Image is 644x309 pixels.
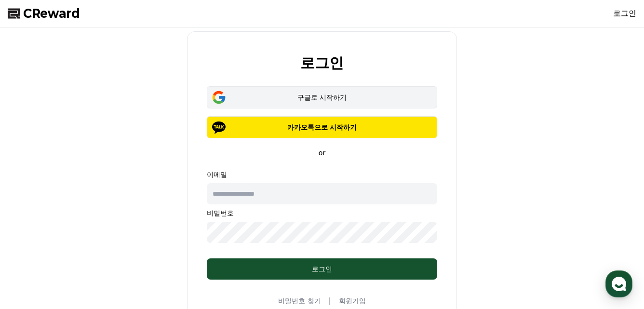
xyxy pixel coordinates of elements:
[329,295,331,307] span: |
[30,243,36,251] span: 홈
[339,296,366,306] a: 회원가입
[313,148,331,158] p: or
[300,55,344,71] h2: 로그인
[207,170,437,179] p: 이메일
[88,244,100,252] span: 대화
[207,258,437,280] button: 로그인
[613,8,636,19] a: 로그인
[64,229,124,253] a: 대화
[278,296,321,306] a: 비밀번호 찾기
[124,229,185,253] a: 설정
[23,6,80,21] span: CReward
[226,264,418,274] div: 로그인
[221,93,423,102] div: 구글로 시작하기
[207,116,437,138] button: 카카오톡으로 시작하기
[3,229,64,253] a: 홈
[8,6,80,21] a: CReward
[207,208,437,218] p: 비밀번호
[149,243,161,251] span: 설정
[207,86,437,108] button: 구글로 시작하기
[221,122,423,132] p: 카카오톡으로 시작하기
